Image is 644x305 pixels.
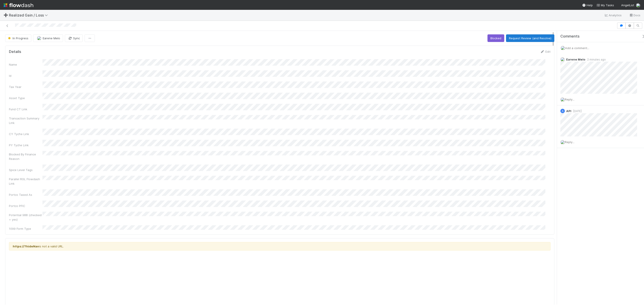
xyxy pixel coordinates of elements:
[596,3,614,7] a: My Tasks
[540,50,551,53] a: Edit
[9,177,42,186] div: Parallel RGL Flowdash Link
[9,50,21,54] h5: Details
[566,109,571,113] span: API
[506,34,554,42] button: Request Review (and Resolve)
[561,46,565,50] img: avatar_bc42736a-3f00-4d10-a11d-d22e63cdc729.png
[9,213,42,222] div: Potential 988 (checked = yes)
[9,96,42,100] div: Asset Type
[9,116,42,125] div: Transaction Summary Link
[9,132,42,136] div: CY Tyche Link
[585,58,606,61] span: 2 minutes ago
[565,140,574,144] span: Reply...
[487,34,504,42] button: Blocked
[560,140,565,144] img: avatar_bc42736a-3f00-4d10-a11d-d22e63cdc729.png
[565,46,589,50] span: Add a comment...
[9,242,551,251] div: is not a valid URL.
[621,3,634,7] span: AngelList
[4,13,8,17] span: ➕
[9,85,42,89] div: Tax Year
[560,57,565,62] img: avatar_bc42736a-3f00-4d10-a11d-d22e63cdc729.png
[65,34,83,42] button: Sync
[9,107,42,111] div: Fund CT Link
[636,3,640,8] img: avatar_bc42736a-3f00-4d10-a11d-d22e63cdc729.png
[582,3,593,7] div: Help
[9,13,50,17] span: Realized Gain / Loss
[43,36,60,40] span: Earene Melo
[629,13,640,18] a: Docs
[33,34,63,42] button: Earene Melo
[560,97,565,102] img: avatar_bc42736a-3f00-4d10-a11d-d22e63cdc729.png
[9,226,42,231] div: 1099 Form Type
[9,168,42,172] div: Spice Level Tags
[9,192,42,197] div: Portco Taxed As
[596,3,614,7] span: My Tasks
[37,36,41,40] img: avatar_bc42736a-3f00-4d10-a11d-d22e63cdc729.png
[9,73,42,78] div: Id
[9,204,42,208] div: Portco PFIC
[565,98,574,101] span: Reply...
[9,62,42,67] div: Name
[562,110,563,112] span: A
[560,109,565,113] div: API
[4,1,33,9] img: logo-inverted-e16ddd16eac7371096b0.svg
[9,152,42,161] div: Blocked By Finance Reason
[571,109,582,113] span: [DATE]
[560,34,580,39] span: Comments
[9,143,42,147] div: PY Tyche Link
[566,58,585,61] span: Earene Melo
[604,13,622,18] a: Analytics
[13,244,39,248] strong: https://?hideNav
